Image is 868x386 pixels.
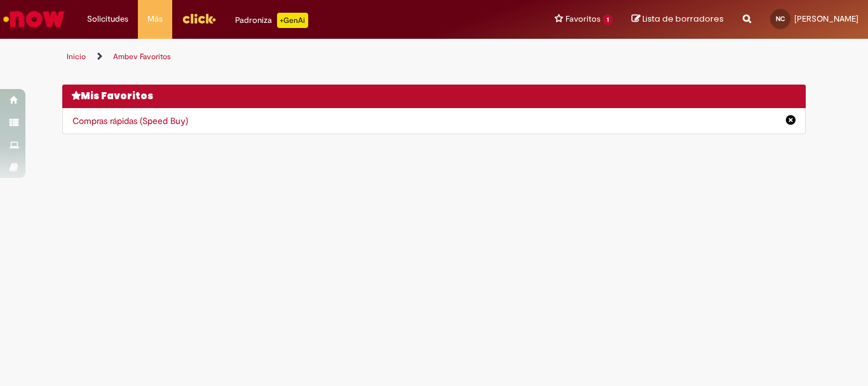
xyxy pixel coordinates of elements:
a: Lista de borradores [632,13,724,25]
div: Padroniza [235,13,308,28]
span: Mis Favoritos [81,89,153,102]
span: Más [147,13,163,25]
img: ServiceNow [1,6,67,32]
a: Ambev Favoritos [113,52,171,62]
span: [PERSON_NAME] [794,13,858,24]
span: Lista de borradores [642,13,724,25]
img: click_logo_yellow_360x200.png [182,9,216,28]
a: Compras rápidas (Speed Buy) [72,115,188,127]
ul: Rutas de acceso a la página [62,45,806,69]
a: Inicio [67,52,86,62]
span: NC [776,15,785,23]
span: Favoritos [566,13,600,25]
p: +GenAi [277,13,308,28]
span: Solicitudes [87,13,128,25]
span: 1 [603,15,613,25]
